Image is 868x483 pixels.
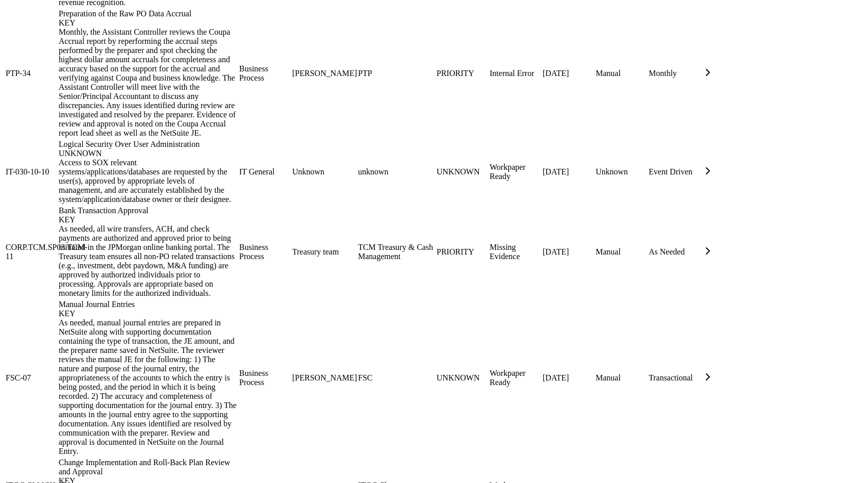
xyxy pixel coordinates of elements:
div: CORP.TCM.SP03.TCM-11 [6,243,57,261]
div: TCM Treasury & Cash Management [358,243,435,261]
td: IT General [239,139,291,205]
div: [DATE] [543,247,594,257]
td: Manual [595,299,647,456]
div: UNKNOWN [437,167,488,176]
div: KEY [59,309,237,318]
div: Workpaper Ready [490,163,541,181]
div: PTP [358,69,435,78]
div: [PERSON_NAME] [292,69,356,78]
div: unknown [358,167,435,176]
div: UNKNOWN [437,373,488,383]
div: Internal Error [490,69,541,78]
div: PRIORITY [437,69,488,78]
td: Event Driven [648,139,700,205]
div: PRIORITY [437,247,488,257]
div: KEY [59,215,237,224]
td: Monthly [648,9,700,138]
div: Workpaper Ready [490,369,541,387]
div: FSC [358,373,435,383]
td: Business Process [239,299,291,456]
div: Unknown [292,167,356,176]
div: Monthly, the Assistant Controller reviews the Coupa Accrual report by reperforming the accrual st... [59,28,237,138]
div: [PERSON_NAME] [292,373,356,383]
div: Treasury team [292,247,356,257]
div: IT-030-10-10 [6,167,57,176]
div: As needed, manual journal entries are prepared in NetSuite along with supporting documentation co... [59,318,237,456]
td: Business Process [239,206,291,298]
div: PTP-34 [6,69,57,78]
td: As Needed [648,206,700,298]
td: Unknown [595,139,647,205]
div: Logical Security Over User Administration [59,140,237,158]
div: Manual Journal Entries [59,300,237,318]
div: UNKNOWN [59,149,237,158]
div: Missing Evidence [490,243,541,261]
td: Business Process [239,9,291,138]
td: Transactional [648,299,700,456]
div: As needed, all wire transfers, ACH, and check payments are authorized and approved prior to being... [59,224,237,298]
td: Manual [595,9,647,138]
div: Access to SOX relevant systems/applications/databases are requested by the user(s), approved by a... [59,158,237,204]
div: FSC-07 [6,373,57,383]
td: Manual [595,206,647,298]
div: [DATE] [543,69,594,78]
div: [DATE] [543,167,594,176]
div: Bank Transaction Approval [59,206,237,224]
div: KEY [59,18,237,28]
div: [DATE] [543,373,594,383]
div: Preparation of the Raw PO Data Accrual [59,9,237,28]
